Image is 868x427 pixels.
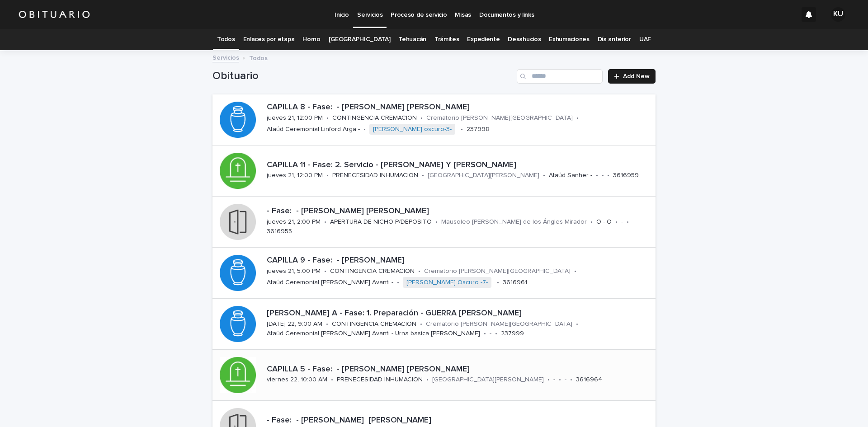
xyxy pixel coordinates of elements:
[302,29,320,50] a: Horno
[267,218,321,226] p: jueves 21, 2:00 PM
[490,330,491,338] p: -
[426,320,572,328] p: Crematorio [PERSON_NAME][GEOGRAPHIC_DATA]
[212,197,656,248] a: - Fase: - [PERSON_NAME] [PERSON_NAME]jueves 21, 2:00 PM•APERTURA DE NICHO P/DEPOSITO•Mausoleo [PE...
[212,52,239,62] a: Servicios
[831,7,845,22] div: KU
[553,376,555,384] p: -
[326,320,328,328] p: •
[18,5,90,23] img: HUM7g2VNRLqGMmR9WVqf
[337,376,423,384] p: PRENECESIDAD INHUMACION
[326,172,329,179] p: •
[267,330,480,338] p: Ataúd Ceremonial [PERSON_NAME] Avanti - Urna basica [PERSON_NAME]
[574,267,576,275] p: •
[607,172,609,179] p: •
[623,73,650,80] span: Add New
[267,267,321,275] p: jueves 21, 5:00 PM
[267,160,652,170] p: CAPILLA 11 - Fase: 2. Servicio - [PERSON_NAME] Y [PERSON_NAME]
[549,29,589,50] a: Exhumaciones
[331,376,333,384] p: •
[497,279,499,286] p: •
[267,103,652,113] p: CAPILLA 8 - Fase: - [PERSON_NAME] [PERSON_NAME]
[598,29,631,50] a: Día anterior
[517,69,603,84] input: Search
[332,172,418,179] p: PRENECESIDAD INHUMACION
[627,218,629,226] p: •
[267,126,360,133] p: Ataúd Ceremonial Linford Arga -
[424,267,571,275] p: Crematorio [PERSON_NAME][GEOGRAPHIC_DATA]
[324,267,326,275] p: •
[613,172,639,179] p: 3616959
[501,330,524,338] p: 237999
[267,228,292,235] p: 3616955
[267,309,652,319] p: [PERSON_NAME] A - Fase: 1. Preparación - GUERRA [PERSON_NAME]
[267,376,327,384] p: viernes 22, 10:00 AM
[608,69,656,84] a: Add New
[508,29,541,50] a: Desahucios
[432,376,544,384] p: [GEOGRAPHIC_DATA][PERSON_NAME]
[249,52,268,62] p: Todos
[503,279,527,286] p: 3616961
[212,70,513,83] h1: Obituario
[549,172,592,179] p: Ataúd Sanher -
[267,320,322,328] p: [DATE] 22, 9:00 AM
[621,218,623,226] p: -
[329,29,391,50] a: [GEOGRAPHIC_DATA]
[467,126,489,133] p: 237998
[590,218,593,226] p: •
[267,256,652,266] p: CAPILLA 9 - Fase: - [PERSON_NAME]
[576,320,578,328] p: •
[217,29,235,50] a: Todos
[576,376,602,384] p: 3616964
[422,172,424,179] p: •
[330,218,432,226] p: APERTURA DE NICHO P/DEPOSITO
[615,218,618,226] p: •
[212,299,656,350] a: [PERSON_NAME] A - Fase: 1. Preparación - GUERRA [PERSON_NAME][DATE] 22, 9:00 AM•CONTINGENCIA CREM...
[426,376,429,384] p: •
[602,172,604,179] p: -
[441,218,587,226] p: Mausoleo [PERSON_NAME] de los Ángles Mirador
[639,29,651,50] a: UAF
[212,94,656,145] a: CAPILLA 8 - Fase: - [PERSON_NAME] [PERSON_NAME]jueves 21, 12:00 PM•CONTINGENCIA CREMACION•Cremato...
[243,29,295,50] a: Enlaces por etapa
[467,29,500,50] a: Expediente
[559,376,561,384] p: •
[565,376,566,384] p: -
[570,376,572,384] p: •
[406,279,488,286] a: [PERSON_NAME] Oscuro -7-
[428,172,539,179] p: [GEOGRAPHIC_DATA][PERSON_NAME]
[461,126,463,133] p: •
[576,114,579,122] p: •
[267,416,652,426] p: - Fase: - [PERSON_NAME] [PERSON_NAME]
[324,218,326,226] p: •
[426,114,573,122] p: Crematorio [PERSON_NAME][GEOGRAPHIC_DATA]
[397,279,399,286] p: •
[326,114,329,122] p: •
[267,279,393,286] p: Ataúd Ceremonial [PERSON_NAME] Avanti -
[212,350,656,401] a: CAPILLA 5 - Fase: - [PERSON_NAME] [PERSON_NAME]viernes 22, 10:00 AM•PRENECESIDAD INHUMACION•[GEOG...
[330,267,415,275] p: CONTINGENCIA CREMACION
[267,114,323,122] p: jueves 21, 12:00 PM
[267,172,323,179] p: jueves 21, 12:00 PM
[332,320,416,328] p: CONTINGENCIA CREMACION
[267,206,652,216] p: - Fase: - [PERSON_NAME] [PERSON_NAME]
[363,126,366,133] p: •
[484,330,486,338] p: •
[420,320,422,328] p: •
[267,365,652,375] p: CAPILLA 5 - Fase: - [PERSON_NAME] [PERSON_NAME]
[398,29,426,50] a: Tehuacán
[596,218,612,226] p: O - O
[420,114,423,122] p: •
[434,29,459,50] a: Trámites
[596,172,598,179] p: •
[212,248,656,299] a: CAPILLA 9 - Fase: - [PERSON_NAME]jueves 21, 5:00 PM•CONTINGENCIA CREMACION•Crematorio [PERSON_NAM...
[435,218,438,226] p: •
[212,145,656,197] a: CAPILLA 11 - Fase: 2. Servicio - [PERSON_NAME] Y [PERSON_NAME]jueves 21, 12:00 PM•PRENECESIDAD IN...
[547,376,550,384] p: •
[373,126,452,133] a: [PERSON_NAME] oscuro-3-
[332,114,417,122] p: CONTINGENCIA CREMACION
[543,172,545,179] p: •
[418,267,420,275] p: •
[495,330,497,338] p: •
